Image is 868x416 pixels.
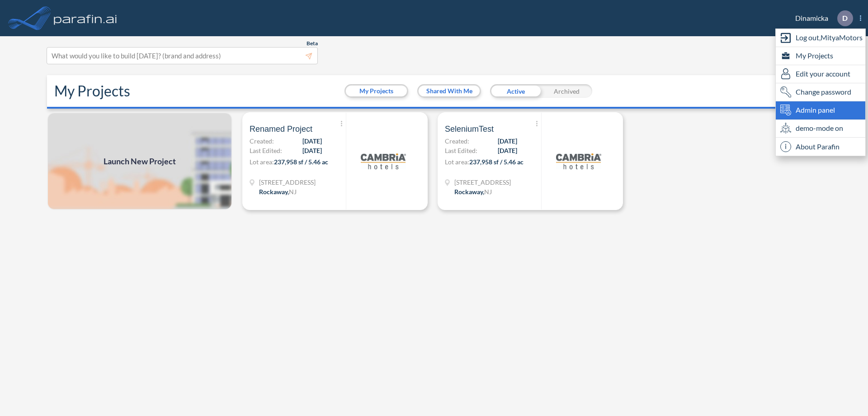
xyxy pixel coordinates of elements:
span: Created: [445,136,469,146]
span: Edit your account [796,68,850,79]
span: [DATE] [302,146,322,155]
span: Rockaway , [259,188,289,196]
span: Last Edited: [250,146,282,155]
img: logo [556,139,601,184]
span: [DATE] [302,136,322,146]
span: Lot area: [250,158,274,166]
div: Admin panel [776,101,865,120]
span: Created: [250,136,274,146]
span: NJ [289,188,297,196]
span: Rockaway , [454,188,484,196]
div: Active [490,84,541,98]
div: My Projects [776,47,865,65]
h2: My Projects [54,82,130,100]
span: Log out, MityaMotors [796,32,863,43]
div: About Parafin [776,138,865,156]
span: demo-mode on [796,123,843,134]
span: 237,958 sf / 5.46 ac [274,158,328,166]
span: Beta [307,40,318,47]
a: Launch New Project [47,112,232,210]
span: My Projects [796,50,833,61]
span: Renamed Project [250,124,312,134]
button: Shared With Me [419,86,480,96]
span: Lot area: [445,158,469,166]
button: My Projects [346,86,407,96]
span: Change password [796,86,851,97]
div: Rockaway, NJ [454,187,492,196]
img: logo [52,9,119,27]
span: Launch New Project [104,155,176,167]
span: About Parafin [796,141,840,152]
div: Rockaway, NJ [259,187,297,196]
img: logo [361,139,406,184]
span: [DATE] [498,136,517,146]
span: 321 Mt Hope Ave [454,177,511,187]
span: SeleniumTest [445,124,494,134]
div: Archived [541,84,592,98]
span: Admin panel [796,105,835,115]
span: 321 Mt Hope Ave [259,177,316,187]
span: NJ [484,188,492,196]
span: 237,958 sf / 5.46 ac [469,158,524,166]
div: demo-mode on [776,120,865,138]
p: D [842,14,848,22]
div: Change password [776,83,865,101]
div: Dinamicka [782,10,861,26]
div: Edit user [776,65,865,83]
span: Last Edited: [445,146,477,155]
span: i [780,141,791,152]
img: add [47,112,232,210]
span: [DATE] [498,146,517,155]
div: Log out [776,29,865,47]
